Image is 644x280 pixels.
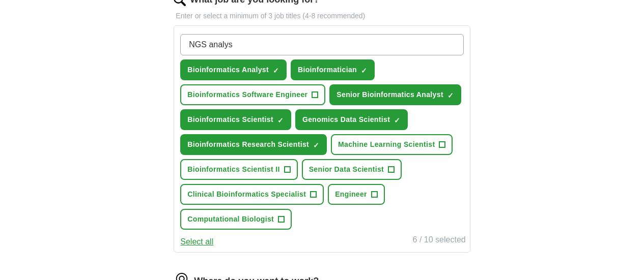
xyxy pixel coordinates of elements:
[180,209,292,230] button: Computational Biologist
[329,84,461,105] button: Senior Bioinformatics Analyst✓
[180,34,463,55] input: Type a job title and press enter
[174,11,470,21] p: Enter or select a minimum of 3 job titles (4-8 recommended)
[394,116,400,125] span: ✓
[337,89,443,100] span: Senior Bioinformatics Analyst
[187,164,279,175] span: Bioinformatics Scientist II
[277,116,284,125] span: ✓
[180,236,213,248] button: Select all
[187,114,273,125] span: Bioinformatics Scientist
[309,164,384,175] span: Senior Data Scientist
[180,84,325,105] button: Bioinformatics Software Engineer
[413,234,466,248] div: 6 / 10 selected
[273,67,279,75] span: ✓
[291,59,375,80] button: Bioinformatician✓
[180,59,287,80] button: Bioinformatics Analyst✓
[335,189,367,200] span: Engineer
[180,159,297,180] button: Bioinformatics Scientist II
[302,159,402,180] button: Senior Data Scientist
[187,214,274,225] span: Computational Biologist
[187,139,309,150] span: Bioinformatics Research Scientist
[180,134,327,155] button: Bioinformatics Research Scientist✓
[180,109,291,130] button: Bioinformatics Scientist✓
[447,91,454,100] span: ✓
[180,184,324,205] button: Clinical Bioinformatics Specialist
[338,139,435,150] span: Machine Learning Scientist
[361,67,367,75] span: ✓
[187,189,306,200] span: Clinical Bioinformatics Specialist
[302,114,390,125] span: Genomics Data Scientist
[187,65,269,75] span: Bioinformatics Analyst
[331,134,453,155] button: Machine Learning Scientist
[328,184,385,205] button: Engineer
[187,89,307,100] span: Bioinformatics Software Engineer
[298,65,357,75] span: Bioinformatician
[313,141,319,149] span: ✓
[295,109,408,130] button: Genomics Data Scientist✓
